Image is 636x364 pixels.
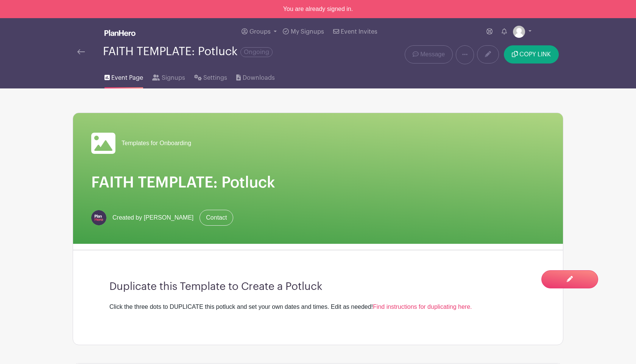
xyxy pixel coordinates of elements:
span: Created by [PERSON_NAME] [112,213,193,222]
span: COPY LINK [519,51,551,57]
span: Message [420,50,445,59]
a: Find instructions for duplicating here. [373,304,472,310]
a: Settings [194,64,227,88]
span: Templates for Onboarding [122,139,191,148]
img: logo_white-6c42ec7e38ccf1d336a20a19083b03d10ae64f83f12c07503d8b9e83406b4c7d.svg [104,30,136,36]
a: Message [405,45,453,64]
span: Event Page [111,73,143,82]
span: Groups [249,29,271,35]
button: COPY LINK [504,45,559,64]
img: PH-Logo-Circle-Centered-Purple.jpg [91,210,106,225]
h3: Duplicate this Template to Create a Potluck [109,280,527,293]
h1: FAITH TEMPLATE: Potluck [91,173,545,192]
span: My Signups [291,29,324,35]
a: Contact [200,210,233,226]
span: Settings [203,73,227,82]
a: Event Page [104,64,143,88]
a: Event Invites [330,18,380,45]
img: back-arrow-29a5d9b10d5bd6ae65dc969a981735edf675c4d7a1fe02e03b50dbd4ba3cdb55.svg [77,49,85,54]
div: Click the three dots to DUPLICATE this potluck and set your own dates and times. Edit as needed! [109,302,527,321]
span: Ongoing [240,47,273,57]
span: Event Invites [341,29,377,35]
span: Signups [162,73,185,82]
div: FAITH TEMPLATE: Potluck [103,45,273,58]
span: Downloads [243,73,275,82]
a: Groups [238,18,280,45]
a: Signups [152,64,185,88]
a: My Signups [280,18,327,45]
img: default-ce2991bfa6775e67f084385cd625a349d9dcbb7a52a09fb2fda1e96e2d18dcdb.png [513,26,525,38]
a: Downloads [236,64,274,88]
